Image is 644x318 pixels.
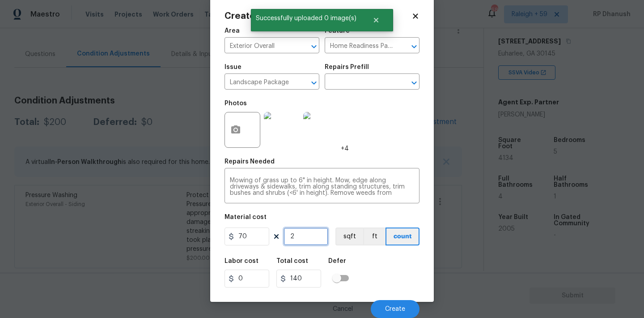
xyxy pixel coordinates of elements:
[225,12,411,21] h2: Create Condition Adjustment
[328,258,346,264] h5: Defer
[371,300,419,318] button: Create
[341,144,349,153] span: +4
[308,40,320,53] button: Open
[333,306,353,313] span: Cancel
[225,258,258,264] h5: Labor cost
[361,11,391,29] button: Close
[225,100,247,107] h5: Photos
[225,214,267,220] h5: Material cost
[225,159,275,165] h5: Repairs Needed
[230,177,414,196] textarea: Mowing of grass up to 6" in height. Mow, edge along driveways & sidewalks, trim along standing st...
[335,228,363,245] button: sqft
[363,228,386,245] button: ft
[386,228,419,245] button: count
[408,77,420,89] button: Open
[385,306,405,313] span: Create
[408,40,420,53] button: Open
[276,258,308,264] h5: Total cost
[318,300,367,318] button: Cancel
[325,64,369,70] h5: Repairs Prefill
[251,9,361,28] span: Successfully uploaded 0 image(s)
[225,64,241,70] h5: Issue
[225,28,240,34] h5: Area
[308,77,320,89] button: Open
